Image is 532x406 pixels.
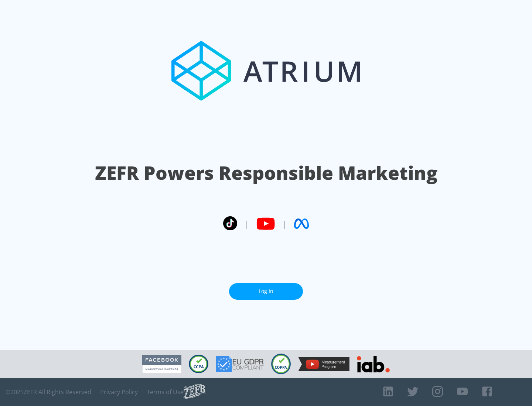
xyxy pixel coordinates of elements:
img: CCPA Compliant [189,355,208,373]
span: | [282,218,287,229]
h1: ZEFR Powers Responsible Marketing [95,160,437,186]
a: Privacy Policy [100,388,138,396]
img: YouTube Measurement Program [298,357,349,371]
img: GDPR Compliant [216,356,264,372]
span: | [245,218,249,229]
img: Facebook Marketing Partner [142,355,181,374]
span: © 2025 ZEFR All Rights Reserved [6,388,91,396]
a: Log In [229,283,303,300]
img: COPPA Compliant [271,354,291,374]
img: IAB [357,356,390,372]
a: Terms of Use [147,388,184,396]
